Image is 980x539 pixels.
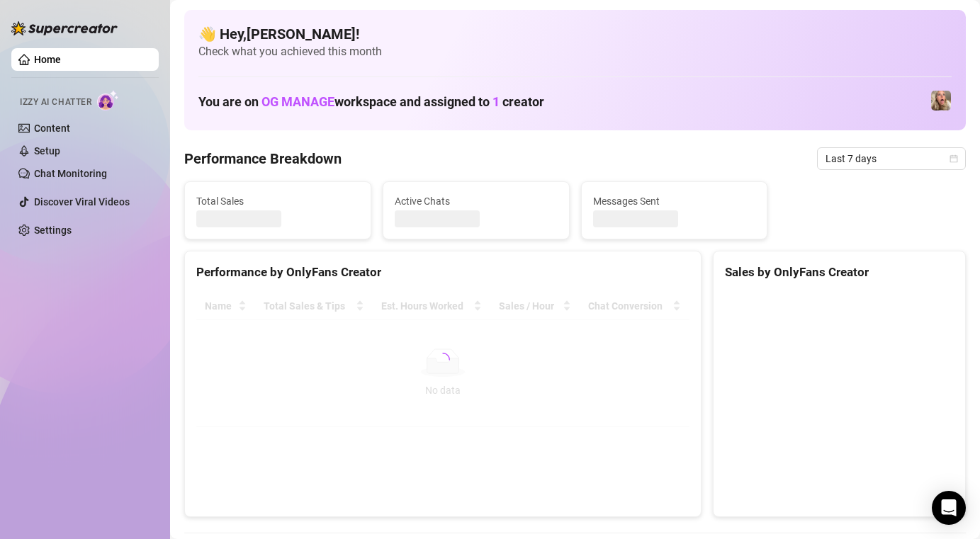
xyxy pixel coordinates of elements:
[931,91,951,110] img: Lexi
[492,94,500,109] span: 1
[34,225,72,236] a: Settings
[20,96,91,109] span: Izzy AI Chatter
[826,148,957,169] span: Last 7 days
[34,123,70,134] a: Content
[932,491,966,525] div: Open Intercom Messenger
[184,149,342,169] h4: Performance Breakdown
[436,353,450,367] span: loading
[950,154,958,163] span: calendar
[196,193,359,209] span: Total Sales
[34,54,61,65] a: Home
[34,145,60,157] a: Setup
[198,44,952,59] span: Check what you achieved this month
[198,24,952,44] h4: 👋 Hey, [PERSON_NAME] !
[395,193,558,209] span: Active Chats
[34,196,130,208] a: Discover Viral Videos
[198,94,544,110] h1: You are on workspace and assigned to creator
[725,263,954,282] div: Sales by OnlyFans Creator
[11,21,118,35] img: logo-BBDzfeDw.svg
[261,94,334,109] span: OG MANAGE
[593,193,756,209] span: Messages Sent
[97,90,119,110] img: AI Chatter
[34,168,107,179] a: Chat Monitoring
[196,263,689,282] div: Performance by OnlyFans Creator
